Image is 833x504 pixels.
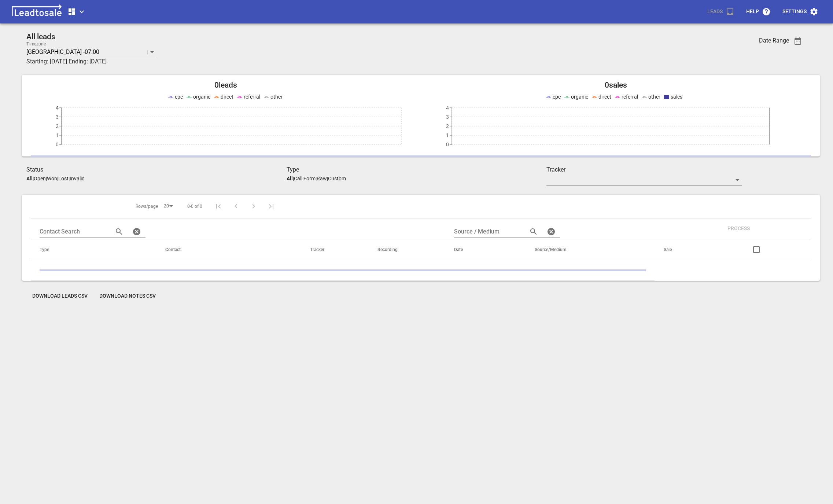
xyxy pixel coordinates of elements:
[421,81,811,90] h2: 0 sales
[287,176,293,181] aside: All
[270,94,283,100] span: other
[56,123,59,129] tspan: 2
[446,141,449,147] tspan: 0
[187,203,202,210] span: 0-0 of 0
[671,94,682,100] span: sales
[32,293,88,300] span: Download Leads CSV
[622,94,638,100] span: referral
[446,123,449,129] tspan: 2
[26,165,287,174] h3: Status
[782,8,807,15] p: Settings
[47,176,57,181] p: Won
[746,8,759,15] p: Help
[56,141,59,147] tspan: 0
[789,32,807,50] button: Date Range
[446,114,449,120] tspan: 3
[56,114,59,120] tspan: 3
[317,176,327,181] p: Raw
[302,176,303,181] span: |
[303,176,316,181] p: Form
[648,94,660,100] span: other
[598,94,611,100] span: direct
[445,239,526,260] th: Date
[446,105,449,111] tspan: 4
[26,57,677,66] h3: Starting: [DATE] Ending: [DATE]
[56,105,59,111] tspan: 4
[26,42,46,46] label: Timezone
[26,48,99,56] p: [GEOGRAPHIC_DATA] -07:00
[26,32,677,41] h2: All leads
[293,176,294,181] span: |
[34,176,46,181] p: Open
[546,165,741,174] h3: Tracker
[58,176,69,181] p: Lost
[26,290,93,303] button: Download Leads CSV
[33,176,34,181] span: |
[301,239,369,260] th: Tracker
[369,239,445,260] th: Recording
[70,176,85,181] p: Invalid
[221,94,233,100] span: direct
[69,176,70,181] span: |
[287,165,547,174] h3: Type
[31,81,421,90] h2: 0 leads
[244,94,260,100] span: referral
[46,176,47,181] span: |
[93,290,162,303] button: Download Notes CSV
[193,94,210,100] span: organic
[161,201,176,211] div: 20
[136,203,158,210] span: Rows/page
[316,176,317,181] span: |
[571,94,588,100] span: organic
[31,239,156,260] th: Type
[759,37,789,44] h3: Date Range
[99,293,156,300] span: Download Notes CSV
[526,239,655,260] th: Source/Medium
[57,176,58,181] span: |
[56,132,59,138] tspan: 1
[446,132,449,138] tspan: 1
[553,94,561,100] span: cpc
[175,94,183,100] span: cpc
[26,176,33,181] aside: All
[156,239,301,260] th: Contact
[9,4,64,19] img: logo
[328,176,346,181] p: Custom
[655,239,713,260] th: Sale
[327,176,328,181] span: |
[294,176,302,181] p: Call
